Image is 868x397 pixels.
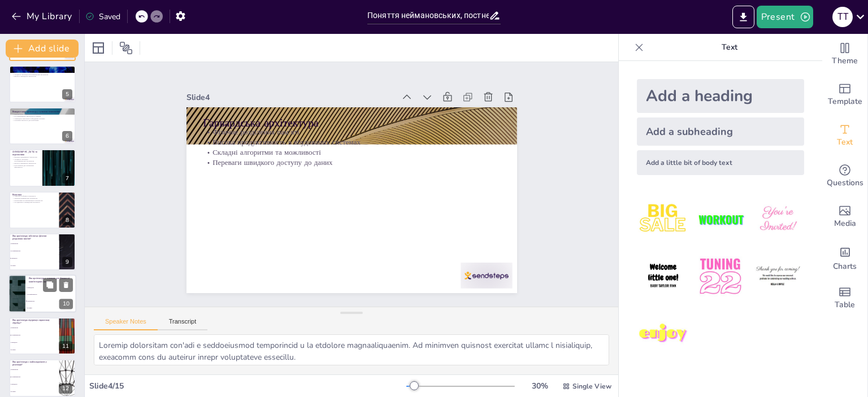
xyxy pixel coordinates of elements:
[27,300,76,302] span: Нейманівська
[27,287,76,289] span: Гарвардська
[8,275,76,313] div: https://cdn.sendsteps.com/images/logo/sendsteps_logo_white.pnghttps://cdn.sendsteps.com/images/lo...
[12,193,56,196] p: Висновки
[198,180,492,252] p: Складні алгоритми та можливості
[637,193,689,246] img: 1.jpeg
[11,383,58,385] span: Гарвардська
[752,193,804,246] img: 3.jpeg
[27,307,76,309] span: Всі вище
[12,73,72,76] p: Складність реалізації постнейманівської архітектури
[12,115,72,117] p: Постнейманівська архітектура в серверах
[62,173,72,184] div: 7
[62,257,72,267] div: 9
[290,256,496,309] div: Slide 4
[12,165,39,169] p: Нові рішення для покращення ефективності
[11,243,58,245] span: Нейманівська
[119,41,133,55] span: Position
[194,200,487,272] p: Фізичне розділення пам'яті
[85,11,120,22] div: Saved
[9,233,76,271] div: https://cdn.sendsteps.com/images/logo/sendsteps_logo_white.pnghttps://cdn.sendsteps.com/images/lo...
[11,250,58,251] span: Постнейманівська
[6,40,79,58] button: Add slide
[62,131,72,141] div: 6
[12,117,72,120] p: Гарвардська архітектура в вбудованих системах
[822,197,867,237] div: Add images, graphics, shapes or video
[29,277,73,283] p: Яка архітектура є основою для більшості комп'ютерних систем?
[828,95,862,108] span: Template
[11,391,58,392] span: Всі вище
[196,190,489,261] p: Висока продуктивність в вбудованих системах
[11,258,58,259] span: Гарвардська
[27,294,76,295] span: Постнейманівська
[834,217,856,230] span: Media
[9,149,76,186] div: https://cdn.sendsteps.com/images/logo/sendsteps_logo_white.pnghttps://cdn.sendsteps.com/images/lo...
[12,150,39,156] p: [DEMOGRAPHIC_DATA] та перспективи
[9,191,76,229] div: https://cdn.sendsteps.com/images/logo/sendsteps_logo_white.pnghttps://cdn.sendsteps.com/images/lo...
[12,114,72,116] p: Використання нейманівської архітектури в ПК
[822,34,867,75] div: Change the overall theme
[158,318,208,330] button: Transcript
[94,334,609,365] textarea: Loremip dolorsitam con'adi e seddoeiusmod temporincid u la etdolore magnaaliquaenim. Ad minimven ...
[8,7,77,25] button: My Library
[837,136,853,149] span: Text
[201,170,494,242] p: Переваги швидкого доступу до даних
[12,71,72,73] p: Вибір архітектури залежить від вимог
[752,250,804,303] img: 6.jpeg
[832,7,853,27] div: T T
[11,265,58,266] span: Всі вище
[12,67,72,70] p: Порівняння архітектур
[822,278,867,319] div: Add a table
[832,55,858,67] span: Theme
[89,381,406,391] div: Slide 4 / 15
[11,349,58,350] span: Всі вище
[62,215,72,225] div: 8
[12,75,72,77] p: Вартість гарвардської архітектури
[835,299,855,311] span: Table
[9,66,76,103] div: https://cdn.sendsteps.com/images/logo/sendsteps_logo_white.pnghttps://cdn.sendsteps.com/images/lo...
[11,369,58,370] span: Нейманівська
[12,360,56,367] p: Яка архітектура є найскладнішою у реалізації?
[12,195,56,198] p: Унікальні особливості архітектур
[12,319,56,325] p: Яка архітектура підтримує паралельну обробку?
[9,107,76,145] div: https://cdn.sendsteps.com/images/logo/sendsteps_logo_white.pnghttps://cdn.sendsteps.com/images/lo...
[59,383,72,394] div: 12
[59,341,72,351] div: 11
[637,250,689,303] img: 4.jpeg
[12,234,56,241] p: Яка архітектура забезпечує фізичне розділення пам'яті?
[11,334,58,335] span: Постнейманівська
[62,89,72,99] div: 5
[192,206,486,283] p: Гарвардська архітектура
[59,278,73,292] button: Delete Slide
[526,381,553,391] div: 30 %
[12,110,72,114] p: Використання архітектур у сучасних технологіях
[637,79,804,113] div: Add a heading
[12,197,56,199] p: Значення нейманівської архітектури
[12,163,39,165] p: Вартість гарвардської архітектури
[827,177,863,189] span: Questions
[12,69,72,71] p: Переваги та недоліки архітектур
[12,199,56,202] p: Перспективи постнейманівської архітектури
[12,156,39,159] p: Виклики нейманівської архітектури
[832,6,853,28] button: T T
[11,377,58,378] span: Постнейманівська
[12,202,56,204] p: Дослідження в гарвардській архітектурі
[822,237,867,278] div: Add charts and graphs
[637,308,689,360] img: 7.jpeg
[637,150,804,175] div: Add a little bit of body text
[822,156,867,197] div: Get real-time input from your audience
[11,327,58,328] span: Нейманівська
[59,299,73,309] div: 10
[43,278,57,292] button: Duplicate Slide
[94,318,158,330] button: Speaker Notes
[732,6,754,28] button: Export to PowerPoint
[12,159,39,163] p: Складність реалізації постнейманівської архітектури
[833,260,857,273] span: Charts
[12,120,72,122] p: Розуміння архітектур для розробників
[694,250,747,303] img: 5.jpeg
[9,359,76,396] div: 12
[367,7,489,24] input: Insert title
[822,115,867,156] div: Add text boxes
[9,317,76,355] div: 11
[572,382,611,391] span: Single View
[694,193,747,246] img: 2.jpeg
[822,75,867,115] div: Add ready made slides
